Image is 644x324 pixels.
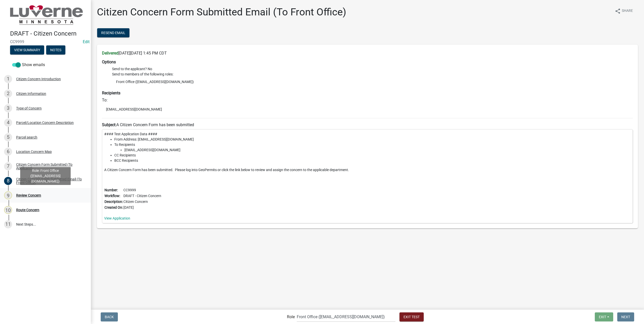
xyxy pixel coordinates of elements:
[97,6,346,18] h1: Citizen Concern Form Submitted Email (To Front Office)
[10,30,87,37] h4: DRAFT - Citizen Concern
[102,91,120,95] strong: Recipients
[599,315,606,319] span: Exit
[399,312,424,321] button: Exit Test
[617,312,634,321] button: Next
[114,142,631,153] li: To Recipients
[16,92,46,95] div: Citizen Information
[10,5,83,25] img: City of Luverne, Minnesota
[104,188,118,192] b: Number:
[101,31,125,35] span: Resend Email
[4,133,12,141] div: 5
[621,315,630,319] span: Next
[4,104,12,112] div: 3
[114,158,631,163] li: BCC Recipients
[114,137,631,142] li: From Address: [EMAIL_ADDRESS][DOMAIN_NAME]
[46,48,65,52] wm-modal-confirm: Notes
[20,167,71,185] div: Role: Front Office ([EMAIL_ADDRESS][DOMAIN_NAME])
[102,122,116,127] strong: Subject:
[16,177,83,184] div: Citizen Concern Form Submitted Email (To Front Office)
[4,162,12,170] div: 7
[615,8,621,14] i: share
[83,39,90,44] a: Edit
[46,45,65,55] button: Notes
[4,75,12,83] div: 1
[104,216,130,220] a: View Application
[4,90,12,98] div: 2
[10,48,44,52] wm-modal-confirm: Summary
[114,153,631,158] li: CC Recipients
[622,8,633,14] span: Share
[16,163,83,170] div: Citizen Concern Form Submitted (To Applicant)
[123,199,162,205] td: Citizen Concern
[102,51,118,56] strong: Delivered
[16,136,37,139] div: Parcel search
[102,105,633,113] li: [EMAIL_ADDRESS][DOMAIN_NAME]
[112,72,633,87] li: Send to members of the following roles:
[10,39,81,44] span: CC9999
[4,177,12,185] div: 8
[16,77,61,81] div: Citizen Concern Introduction
[102,129,633,223] div: #### Test Application Data ####
[4,148,12,156] div: 6
[16,121,74,124] div: Parcel/Location Concern Description
[595,312,613,321] button: Exit
[16,150,52,153] div: Location Concern Map
[4,206,12,214] div: 10
[16,106,42,110] div: Type of Concern
[102,60,116,64] strong: Options
[404,315,420,319] span: Exit Test
[104,194,120,198] b: Workflow:
[102,98,633,102] h6: To:
[101,312,118,321] button: Back
[104,205,123,209] b: Created On:
[16,208,39,212] div: Route Concern
[4,119,12,127] div: 4
[104,200,123,204] b: Description:
[112,78,633,86] li: Front Office ([EMAIL_ADDRESS][DOMAIN_NAME])
[123,205,162,210] td: [DATE]
[83,39,90,44] wm-modal-confirm: Edit Application Number
[10,45,44,55] button: View Summary
[4,191,12,199] div: 9
[16,194,41,197] div: Review Concern
[112,66,633,72] li: Send to the applicant? No
[611,6,637,16] button: shareShare
[4,220,12,228] div: 11
[287,315,295,319] label: Role
[97,28,129,37] button: Resend Email
[105,315,114,319] span: Back
[102,122,633,127] h6: A Citizen Concern Form has been submitted
[124,147,631,153] li: [EMAIL_ADDRESS][DOMAIN_NAME]
[102,51,633,56] h6: [DATE][DATE] 1:45 PM CDT
[123,193,162,199] td: DRAFT - Citizen Concern
[12,62,45,68] label: Show emails
[104,167,631,173] p: A Citizen Concern Form has been submitted. Please log into GeoPermits or click the link below to ...
[123,187,162,193] td: CC9999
